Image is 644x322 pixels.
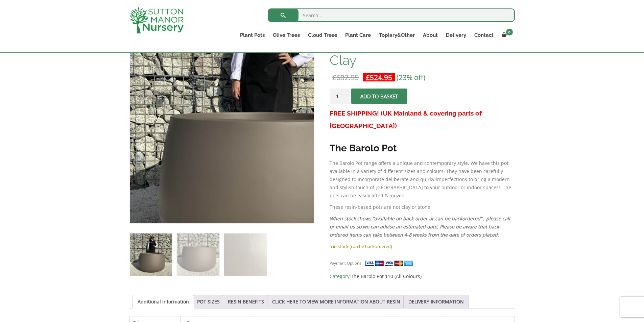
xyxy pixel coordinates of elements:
h3: FREE SHIPPING! (UK Mainland & covering parts of [GEOGRAPHIC_DATA]) [330,107,515,132]
a: RESIN BENEFITS [228,295,264,308]
small: Payment Options: [330,261,362,266]
a: Contact [470,30,498,40]
a: Topiary&Other [375,30,419,40]
span: 0 [506,29,513,35]
a: CLICK HERE TO VIEW MORE INFORMATION ABOUT RESIN [272,295,400,308]
span: £ [366,73,370,82]
span: £ [332,73,336,82]
a: Delivery [442,30,470,40]
a: Additional information [138,295,189,308]
strong: The Barolo Pot [330,143,397,154]
img: The Barolo Pot 110 Colour Clay - Image 2 [177,233,219,276]
a: Olive Trees [269,30,304,40]
img: The Barolo Pot 110 Colour Clay [130,233,172,276]
a: Plant Care [341,30,375,40]
a: POT SIZES [197,295,220,308]
img: The Barolo Pot 110 Colour Clay - Image 3 [224,233,266,276]
p: 5 in stock (can be backordered) [330,242,515,250]
a: DELIVERY INFORMATION [408,295,464,308]
a: 0 [498,30,515,40]
input: Search... [268,8,515,22]
a: The Barolo Pot 110 (All Colours) [351,273,422,279]
img: payment supported [365,260,415,267]
p: The Barolo Pot range offers a unique and contemporary style. We have this pot available in a vari... [330,159,515,200]
h1: The Barolo Pot 110 Colour Clay [330,39,515,67]
input: Product quantity [330,89,350,104]
a: Cloud Trees [304,30,341,40]
a: About [419,30,442,40]
bdi: 524.95 [366,73,392,82]
img: logo [129,7,184,33]
bdi: 682.95 [332,73,359,82]
button: Add to basket [351,89,407,104]
p: These resin-based pots are not clay or stone. [330,203,515,211]
em: When stock shows “available on back-order or can be backordered” , please call or email us so we ... [330,215,510,238]
span: (23% off) [397,73,425,82]
a: Plant Pots [236,30,269,40]
span: Category: [330,272,515,280]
